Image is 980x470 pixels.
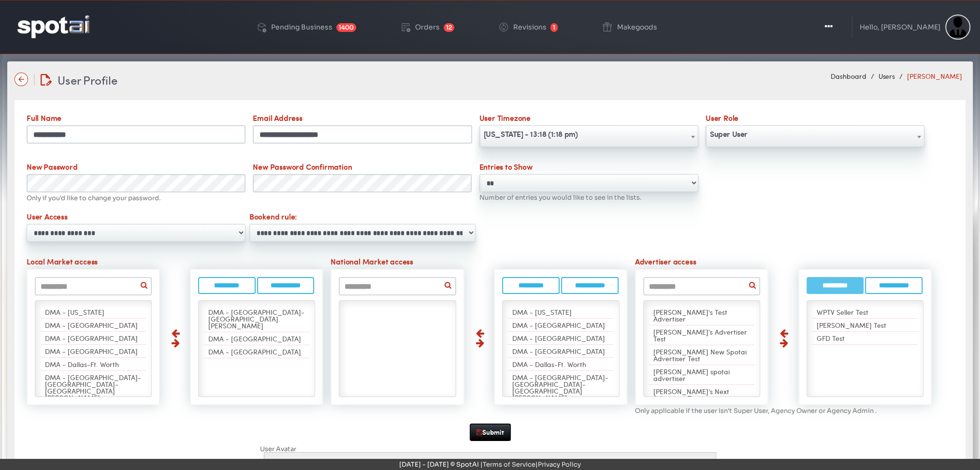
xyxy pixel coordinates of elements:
div: Hello, [PERSON_NAME] [860,24,940,30]
span: DMA - [GEOGRAPHIC_DATA] [512,320,605,330]
label: Full Name [23,112,249,125]
span: Super User [706,125,924,147]
span: [PERSON_NAME] Test [817,320,886,330]
span: [PERSON_NAME]'s Test Advertiser [653,307,727,323]
span: DMA - [GEOGRAPHIC_DATA] [45,320,138,330]
span: DMA - Dallas-Ft. Worth [45,359,119,369]
label: National Market access [327,256,631,269]
span: WPTV Seller Test [817,307,868,317]
label: New Password [23,161,249,174]
img: name-arrow-back-state-default-icon-true-icon-only-true-type.svg [14,73,28,86]
span: DMA - [GEOGRAPHIC_DATA]-[GEOGRAPHIC_DATA]-[GEOGRAPHIC_DATA][PERSON_NAME] [45,372,141,402]
div: Only applicable if the user isn't Super User, Agency Owner or Agency Admin . [631,408,935,414]
a: Users [878,71,895,81]
span: DMA - [GEOGRAPHIC_DATA] [45,346,138,356]
label: User Role [702,112,928,125]
span: 1400 [336,23,356,32]
a: Orders 12 [392,6,462,48]
div: Revisions [513,24,547,30]
img: Sterling Cooper & Partners [945,15,970,40]
div: Only if you'd like to change your password. [27,195,245,201]
a: Dashboard [831,71,866,81]
label: Bookend rule: [249,211,476,224]
img: order-play.png [400,21,411,33]
span: DMA - [GEOGRAPHIC_DATA] [512,333,605,343]
li: [PERSON_NAME] [897,71,962,81]
span: 1 [550,23,558,32]
span: DMA - [GEOGRAPHIC_DATA] [208,347,301,356]
a: Privacy Policy [538,460,581,469]
label: Advertiser access [631,256,935,269]
span: [PERSON_NAME]'s Next Advertiser Test [653,386,729,403]
img: deployed-code-history.png [256,21,267,33]
span: GFD Test [817,333,845,343]
div: Number of entries you would like to see in the lists. [479,194,698,201]
span: DMA - [US_STATE] [512,307,572,317]
a: Makegoods [593,6,665,48]
div: Orders [415,24,440,30]
img: line-12.svg [34,74,35,86]
span: Super User [706,126,924,142]
span: DMA - [GEOGRAPHIC_DATA] [208,334,301,343]
span: DMA - [GEOGRAPHIC_DATA] [45,333,138,343]
span: DMA - [GEOGRAPHIC_DATA]-[GEOGRAPHIC_DATA]-[GEOGRAPHIC_DATA][PERSON_NAME] [512,372,608,402]
label: Entries to Show [476,161,702,174]
button: Submit [470,424,511,441]
span: DMA - Dallas-Ft. Worth [512,359,586,369]
span: DMA - [GEOGRAPHIC_DATA] [512,346,605,356]
span: DMA - [US_STATE] [45,307,104,317]
a: Pending Business 1400 [248,6,364,48]
label: New Password Confirmation [249,161,476,174]
label: User Access [23,211,249,224]
a: Revisions 1 [490,6,565,48]
div: Makegoods [617,24,657,30]
span: User Profile [58,72,117,88]
span: [PERSON_NAME] New Spotai Advertiser Test [653,347,747,363]
img: edit-document.svg [41,74,52,86]
label: User Timezone [476,112,702,125]
img: change-circle.png [498,21,509,33]
span: New York - 13:18 (1:18 pm) [480,126,698,142]
span: 12 [444,23,454,32]
div: Pending Business [271,24,332,30]
label: User Avatar [260,446,296,452]
span: DMA - [GEOGRAPHIC_DATA]-[GEOGRAPHIC_DATA]. [PERSON_NAME] [208,307,304,330]
img: logo-reversed.png [17,15,89,38]
a: Terms of Service [483,460,535,469]
span: [PERSON_NAME]'s Advertiser Test [653,327,747,343]
label: Email Address [249,112,476,125]
span: [PERSON_NAME] spotai advertiser [653,367,730,383]
span: New York - 13:18 (1:18 pm) [479,125,698,147]
label: Local Market access [23,256,327,269]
